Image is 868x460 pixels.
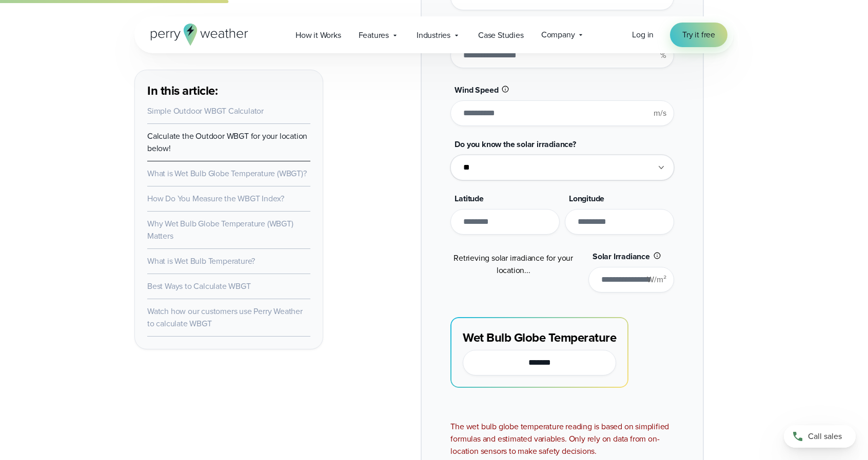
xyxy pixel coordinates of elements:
[147,168,307,179] a: What is Wet Bulb Globe Temperature (WBGT)?
[147,305,303,329] a: Watch how our customers use Perry Weather to calculate WBGT
[455,138,576,150] span: Do you know the solar irradiance?
[593,250,650,262] span: Solar Irradiance
[359,29,389,41] span: Features
[632,29,654,40] span: Log in
[295,29,341,41] span: How it Works
[147,193,284,204] a: How Do You Measure the WBGT Index?
[632,29,654,41] a: Log in
[147,280,251,292] a: Best Ways to Calculate WBGT
[147,218,293,242] a: Why Wet Bulb Globe Temperature (WBGT) Matters
[147,130,307,154] a: Calculate the Outdoor WBGT for your location below!
[287,25,350,46] a: How it Works
[455,193,483,204] span: Latitude
[541,29,575,41] span: Company
[147,255,255,267] a: What is Wet Bulb Temperature?
[469,25,532,46] a: Case Studies
[450,421,674,457] div: The wet bulb globe temperature reading is based on simplified formulas and estimated variables. O...
[147,105,264,117] a: Simple Outdoor WBGT Calculator
[453,252,573,276] span: Retrieving solar irradiance for your location...
[682,29,715,41] span: Try it free
[417,29,450,41] span: Industries
[808,430,842,443] span: Call sales
[478,29,524,41] span: Case Studies
[455,84,498,96] span: Wind Speed
[147,82,310,99] h3: In this article:
[784,425,856,448] a: Call sales
[569,193,604,204] span: Longitude
[670,23,727,47] a: Try it free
